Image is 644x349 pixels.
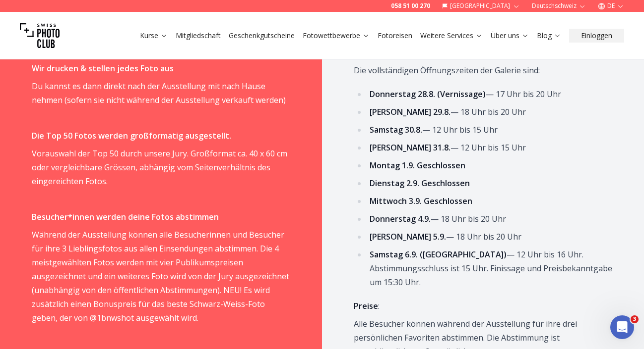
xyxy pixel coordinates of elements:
[225,29,299,43] button: Geschenkgutscheine
[391,2,430,10] a: 058 51 00 270
[354,63,612,77] p: Die vollständigen Öffnungszeiten der Galerie sind:
[367,123,612,137] li: — 12 Uhr bis 15 Uhr
[354,299,612,313] p: :
[367,212,612,226] li: — 18 Uhr bis 20 Uhr
[172,29,225,43] button: Mitgliedschaft
[631,315,639,323] span: 3
[32,211,219,222] strong: Besucher*innen werden deine Fotos abstimmen
[354,300,378,311] strong: Preise
[140,31,168,41] a: Kurse
[367,248,612,289] li: — 12 Uhr bis 16 Uhr. Abstimmungsschluss ist 15 Uhr. Finissage und Preisbekanntgabe um 15:30 Uhr.
[136,29,172,43] button: Kurse
[370,124,422,135] strong: Samstag 30.8.
[370,89,486,100] strong: Donnerstag 28.8. (Vernissage)
[32,130,231,141] strong: Die Top 50 Fotos werden großformatig ausgestellt.
[32,228,290,325] p: Während der Ausstellung können alle Besucherinnen und Besucher für ihre 3 Lieblingsfotos aus alle...
[20,16,60,55] img: Swiss photo club
[420,31,483,41] a: Weitere Services
[367,87,612,101] li: — 17 Uhr bis 20 Uhr
[370,178,470,189] strong: Dienstag 2.9. Geschlossen
[537,31,561,41] a: Blog
[176,31,221,41] a: Mitgliedschaft
[487,29,533,43] button: Über uns
[374,29,416,43] button: Fotoreisen
[416,29,487,43] button: Weitere Services
[370,142,451,153] strong: [PERSON_NAME] 31.8.
[610,315,634,339] iframe: Intercom live chat
[370,106,451,117] strong: [PERSON_NAME] 29.8.
[32,81,286,105] span: Du kannst es dann direkt nach der Ausstellung mit nach Hause nehmen (sofern sie nicht während der...
[370,231,446,242] strong: [PERSON_NAME] 5.9.
[569,29,624,43] button: Einloggen
[299,29,374,43] button: Fotowettbewerbe
[370,249,507,260] strong: Samstag 6.9. ([GEOGRAPHIC_DATA])
[32,63,174,74] strong: Wir drucken & stellen jedes Foto aus
[367,141,612,154] li: — 12 Uhr bis 15 Uhr
[303,31,370,41] a: Fotowettbewerbe
[370,213,431,224] strong: Donnerstag 4.9.
[367,230,612,244] li: — 18 Uhr bis 20 Uhr
[491,31,529,41] a: Über uns
[378,31,412,41] a: Fotoreisen
[370,160,465,171] strong: Montag 1.9. Geschlossen
[229,31,295,41] a: Geschenkgutscheine
[533,29,565,43] button: Blog
[370,196,472,206] strong: Mittwoch 3.9. Geschlossen
[32,147,290,188] p: Vorauswahl der Top 50 durch unsere Jury. Großformat ca. 40 x 60 cm oder vergleichbare Grössen, ab...
[367,105,612,119] li: — 18 Uhr bis 20 Uhr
